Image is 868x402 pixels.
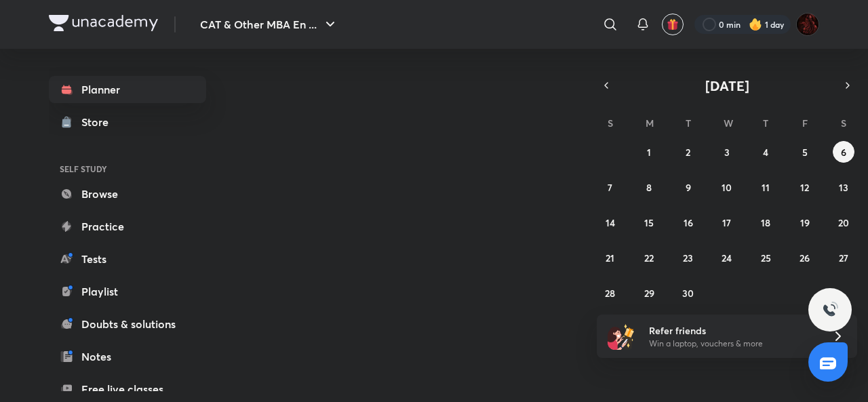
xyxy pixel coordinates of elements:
button: September 16, 2025 [677,212,699,233]
h6: Refer friends [649,323,816,338]
button: September 5, 2025 [794,141,816,163]
abbr: September 20, 2025 [838,216,849,229]
abbr: September 25, 2025 [761,252,771,264]
img: Vanshika Rai [796,13,819,36]
button: September 17, 2025 [716,212,738,233]
button: September 6, 2025 [833,141,854,163]
abbr: September 1, 2025 [647,146,651,159]
abbr: September 7, 2025 [608,181,612,194]
button: September 18, 2025 [755,212,776,233]
img: referral [608,323,635,350]
button: September 21, 2025 [599,247,621,268]
button: September 26, 2025 [794,247,816,268]
abbr: September 6, 2025 [841,146,846,159]
button: September 27, 2025 [833,247,854,268]
abbr: September 15, 2025 [644,216,654,229]
abbr: September 17, 2025 [722,216,731,229]
a: Company Logo [49,15,158,35]
button: September 20, 2025 [833,212,854,233]
a: Practice [49,213,206,240]
button: September 15, 2025 [638,212,660,233]
img: streak [749,18,762,31]
abbr: September 16, 2025 [684,216,693,229]
abbr: September 24, 2025 [722,252,732,264]
img: Company Logo [49,15,158,31]
span: [DATE] [705,77,749,95]
button: September 4, 2025 [755,141,776,163]
abbr: Wednesday [724,117,733,129]
a: Tests [49,245,206,273]
abbr: September 23, 2025 [683,252,693,264]
p: Win a laptop, vouchers & more [649,338,816,350]
abbr: Friday [802,117,808,129]
a: Playlist [49,278,206,305]
button: September 3, 2025 [716,141,738,163]
button: avatar [662,14,684,35]
abbr: September 19, 2025 [800,216,810,229]
abbr: September 22, 2025 [644,252,654,264]
abbr: September 9, 2025 [686,181,691,194]
abbr: September 4, 2025 [763,146,768,159]
button: September 25, 2025 [755,247,776,268]
button: September 12, 2025 [794,176,816,198]
abbr: Thursday [763,117,768,129]
abbr: Sunday [608,117,613,129]
button: CAT & Other MBA En ... [192,11,347,38]
button: September 2, 2025 [677,141,699,163]
abbr: September 10, 2025 [722,181,732,194]
a: Browse [49,180,206,207]
button: September 8, 2025 [638,176,660,198]
div: Store [81,114,117,130]
button: September 28, 2025 [599,282,621,304]
button: September 30, 2025 [677,282,699,304]
abbr: September 8, 2025 [646,181,652,194]
button: September 23, 2025 [677,247,699,268]
button: September 11, 2025 [755,176,776,198]
abbr: September 27, 2025 [839,252,848,264]
button: September 14, 2025 [599,212,621,233]
abbr: September 26, 2025 [800,252,810,264]
abbr: September 11, 2025 [762,181,770,194]
button: September 29, 2025 [638,282,660,304]
abbr: September 13, 2025 [839,181,848,194]
abbr: September 30, 2025 [682,287,694,300]
abbr: September 29, 2025 [644,287,654,300]
abbr: September 2, 2025 [686,146,690,159]
img: avatar [667,18,679,31]
abbr: September 12, 2025 [800,181,809,194]
abbr: Tuesday [686,117,691,129]
button: September 10, 2025 [716,176,738,198]
a: Doubts & solutions [49,310,206,338]
abbr: Saturday [841,117,846,129]
a: Notes [49,343,206,370]
h6: SELF STUDY [49,157,206,180]
img: ttu [822,302,838,318]
abbr: September 28, 2025 [605,287,615,300]
button: September 7, 2025 [599,176,621,198]
abbr: September 5, 2025 [802,146,808,159]
a: Planner [49,76,206,103]
button: [DATE] [616,76,838,95]
button: September 19, 2025 [794,212,816,233]
button: September 1, 2025 [638,141,660,163]
abbr: September 21, 2025 [606,252,614,264]
button: September 22, 2025 [638,247,660,268]
button: September 13, 2025 [833,176,854,198]
button: September 9, 2025 [677,176,699,198]
button: September 24, 2025 [716,247,738,268]
abbr: September 3, 2025 [724,146,730,159]
abbr: September 18, 2025 [761,216,770,229]
a: Store [49,108,206,136]
abbr: Monday [646,117,654,129]
abbr: September 14, 2025 [606,216,615,229]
